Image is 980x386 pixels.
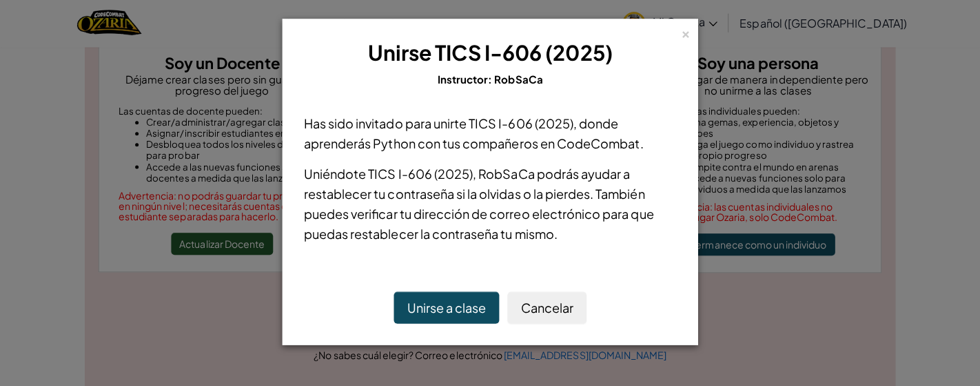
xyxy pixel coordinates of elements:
[394,292,499,324] button: Unirse a clase
[469,117,573,133] span: TICS I-606 (2025)
[478,166,534,182] span: RobSaCa
[305,166,369,182] span: Uniéndote
[416,137,642,153] span: con tus compañeros en CodeCombat.
[507,292,586,324] button: Cancelar
[374,137,416,153] span: Python
[494,74,542,87] span: RobSaCa
[305,117,469,133] span: Has sido invitado para unirte
[438,74,494,87] span: Instructor:
[369,41,432,67] span: Unirse
[369,166,473,182] span: TICS I-606 (2025)
[680,27,689,41] div: ×
[436,41,612,67] span: TICS I-606 (2025)
[473,166,478,182] span: ,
